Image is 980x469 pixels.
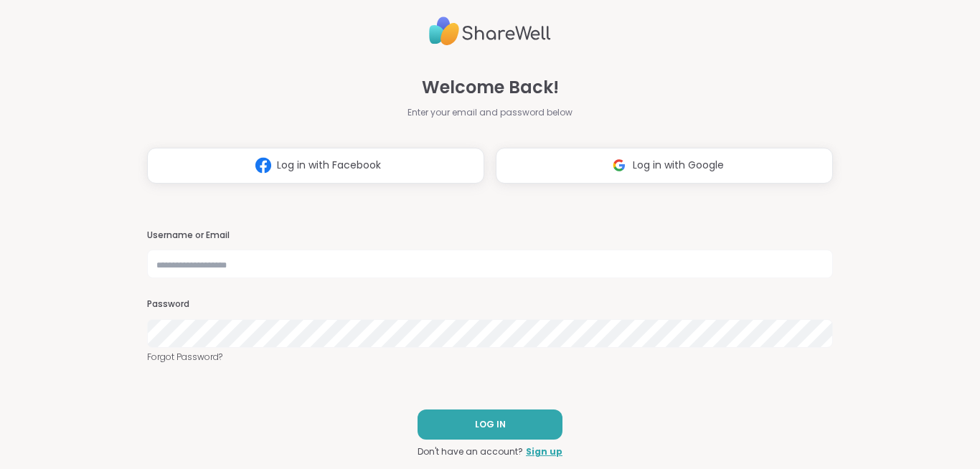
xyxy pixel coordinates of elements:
span: Don't have an account? [418,445,523,458]
button: Log in with Facebook [147,148,484,184]
h3: Password [147,298,833,311]
img: ShareWell Logomark [606,152,633,179]
button: Log in with Google [496,148,833,184]
span: Welcome Back! [422,75,559,100]
button: LOG IN [418,409,562,440]
span: Enter your email and password below [407,106,573,119]
span: Log in with Google [633,158,724,173]
img: ShareWell Logomark [250,152,277,179]
span: Log in with Facebook [277,158,381,173]
img: ShareWell Logo [429,11,551,52]
a: Forgot Password? [147,351,833,364]
h3: Username or Email [147,229,833,242]
span: LOG IN [475,418,506,431]
a: Sign up [526,445,562,458]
